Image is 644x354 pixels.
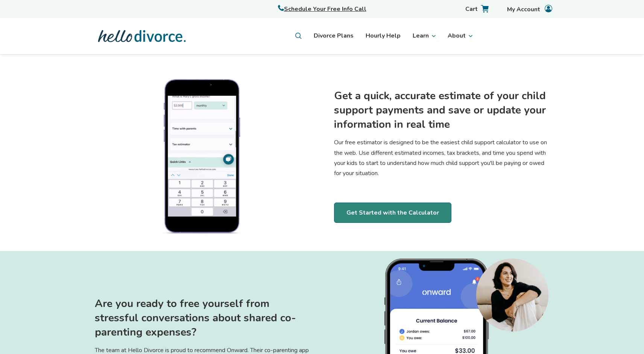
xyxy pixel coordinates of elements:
[408,28,440,44] li: Learn
[480,27,548,45] iframe: Embedded CTA
[334,138,549,178] p: Our free estimator is designed to be the easiest child support calculator to use on the web. Use ...
[95,297,310,339] h2: Are you ready to free yourself from stressful conversations about shared co-parenting expenses?
[453,4,489,14] a: Cart with 0 items
[366,31,401,41] a: Hourly Help
[95,76,310,236] img: smartmockups_lbodu13g
[334,203,451,223] a: Get Started with the Calculator
[507,5,543,15] span: My Account
[495,4,552,15] a: Account
[465,4,481,14] span: Cart
[606,318,644,354] iframe: Chat Widget
[443,28,477,44] li: About
[278,4,366,14] a: Schedule Your Free Info Call
[334,89,549,132] h2: Get a quick, accurate estimate of your child support payments and save or update your information...
[314,31,354,41] a: Divorce Plans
